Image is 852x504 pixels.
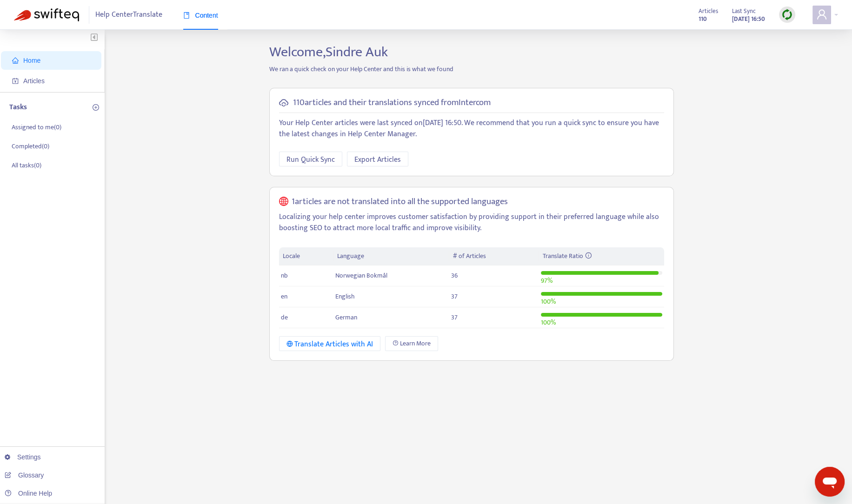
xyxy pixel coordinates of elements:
[279,118,664,140] p: Your Help Center articles were last synced on [DATE] 16:50 . We recommend that you run a quick sy...
[5,490,52,497] a: Online Help
[333,247,449,265] th: Language
[400,338,431,349] span: Learn More
[9,102,27,113] p: Tasks
[279,212,664,234] p: Localizing your help center improves customer satisfaction by providing support in their preferre...
[23,57,40,64] span: Home
[815,467,845,497] iframe: Button to launch messaging window
[541,275,552,286] span: 97 %
[335,291,355,302] span: English
[269,40,388,64] span: Welcome, Sindre Auk
[279,152,342,166] button: Run Quick Sync
[12,78,19,84] span: account-book
[12,141,49,151] p: Completed ( 0 )
[281,270,288,281] span: nb
[279,336,381,351] button: Translate Articles with AI
[354,154,401,166] span: Export Articles
[5,471,44,479] a: Glossary
[781,9,793,20] img: sync.dc5367851b00ba804db3.png
[281,291,287,302] span: en
[12,160,41,170] p: All tasks ( 0 )
[93,104,99,111] span: plus-circle
[286,154,335,166] span: Run Quick Sync
[183,12,218,19] span: Content
[699,6,718,16] span: Articles
[347,152,408,166] button: Export Articles
[279,197,288,207] span: global
[385,336,438,351] a: Learn More
[451,312,458,323] span: 37
[541,317,556,328] span: 100 %
[451,291,458,302] span: 37
[12,122,61,132] p: Assigned to me ( 0 )
[335,312,357,323] span: German
[286,338,373,350] div: Translate Articles with AI
[12,57,19,64] span: home
[335,270,387,281] span: Norwegian Bokmål
[449,247,539,265] th: # of Articles
[279,98,288,107] span: cloud-sync
[14,8,79,21] img: Swifteq
[541,296,556,307] span: 100 %
[95,6,162,24] span: Help Center Translate
[543,251,660,261] div: Translate Ratio
[732,14,765,24] strong: [DATE] 16:50
[699,14,707,24] strong: 110
[816,9,827,20] span: user
[451,270,458,281] span: 36
[262,64,681,74] p: We ran a quick check on your Help Center and this is what we found
[281,312,288,323] span: de
[183,12,190,19] span: book
[23,77,45,85] span: Articles
[279,247,334,265] th: Locale
[292,197,508,207] h5: 1 articles are not translated into all the supported languages
[732,6,756,16] span: Last Sync
[293,98,491,108] h5: 110 articles and their translations synced from Intercom
[5,453,41,461] a: Settings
